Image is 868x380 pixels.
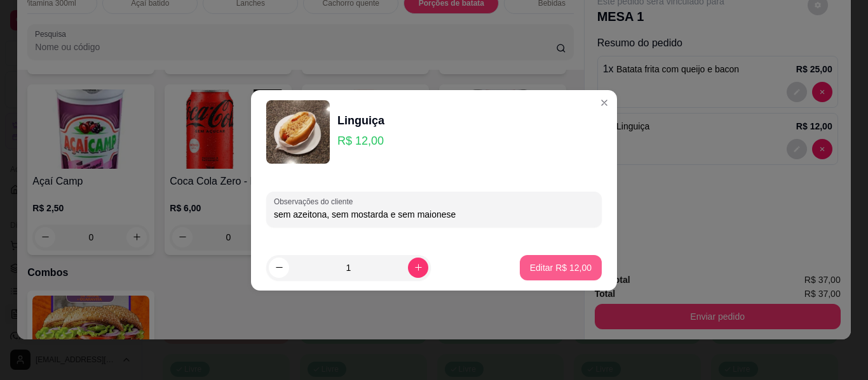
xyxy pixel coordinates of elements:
p: Editar R$ 12,00 [530,261,592,274]
button: Editar R$ 12,00 [520,255,602,280]
button: increase-product-quantity [408,258,428,278]
p: R$ 12,00 [337,132,384,150]
label: Observações do cliente [274,196,357,207]
img: product-image [266,100,330,164]
button: Close [594,93,614,113]
button: decrease-product-quantity [269,258,289,278]
input: Observações do cliente [274,208,594,221]
div: Linguiça [337,112,384,129]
